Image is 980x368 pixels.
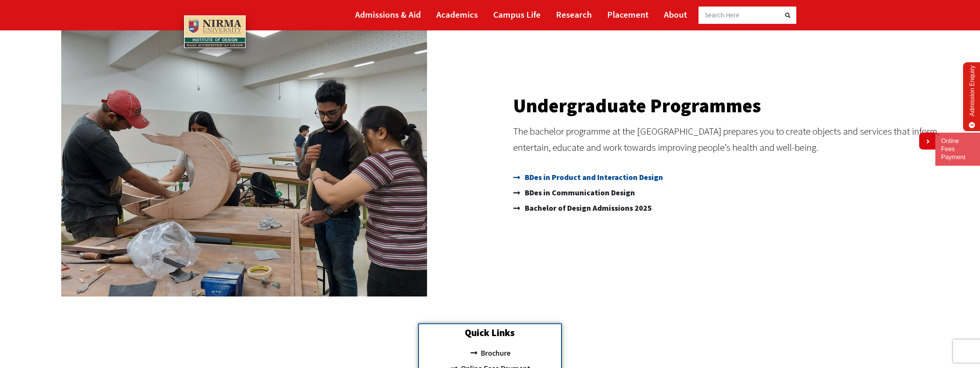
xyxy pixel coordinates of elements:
[513,123,973,156] p: The bachelor programme at the [GEOGRAPHIC_DATA] prepares you to create objects and services that ...
[523,185,635,200] span: BDes in Communication Design
[184,15,246,48] img: main_logo
[423,345,557,361] a: Brochure
[664,6,687,23] a: About
[523,200,652,216] span: Bachelor of Design Admissions 2025
[513,185,973,200] a: BDes in Communication Design
[705,11,740,19] span: Search Here
[493,6,541,23] a: Campus Life
[513,200,973,216] a: Bachelor of Design Admissions 2025
[423,328,557,338] h2: Quick Links
[513,170,973,185] a: BDes in Product and Interaction Design
[941,137,974,161] a: Online Fees Payment
[513,96,973,115] h2: Undergraduate Programmes
[556,6,592,23] a: Research
[61,15,427,296] img: Copy-of-20211119_172723-950x732
[523,170,663,185] span: BDes in Product and Interaction Design
[607,6,648,23] a: Placement
[355,6,421,23] a: Admissions & Aid
[479,345,511,361] span: Brochure
[436,6,478,23] a: Academics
